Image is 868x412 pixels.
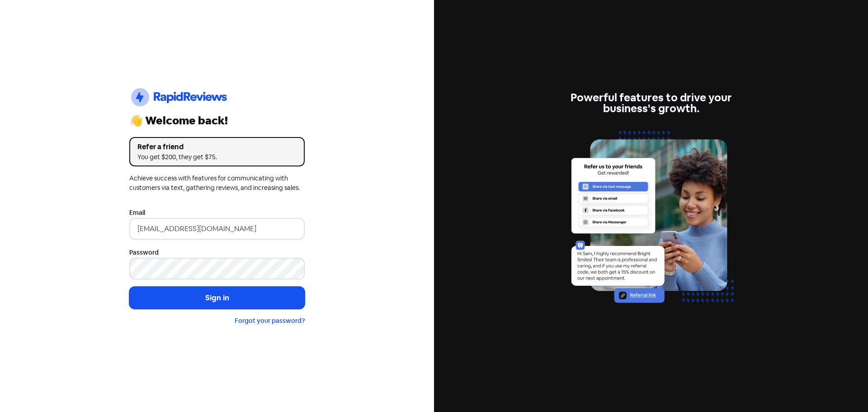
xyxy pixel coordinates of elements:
[563,92,739,114] div: Powerful features to drive your business's growth.
[137,152,297,162] div: You get $200, they get $75.
[129,115,305,126] div: 👋 Welcome back!
[129,248,159,257] label: Password
[137,142,297,152] div: Refer a friend
[129,174,305,193] div: Achieve success with features for communicating with customers via text, gathering reviews, and i...
[129,208,145,218] label: Email
[129,218,305,240] input: Enter your email address...
[563,125,739,320] img: referrals
[235,317,305,325] a: Forgot your password?
[129,287,305,309] button: Sign in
